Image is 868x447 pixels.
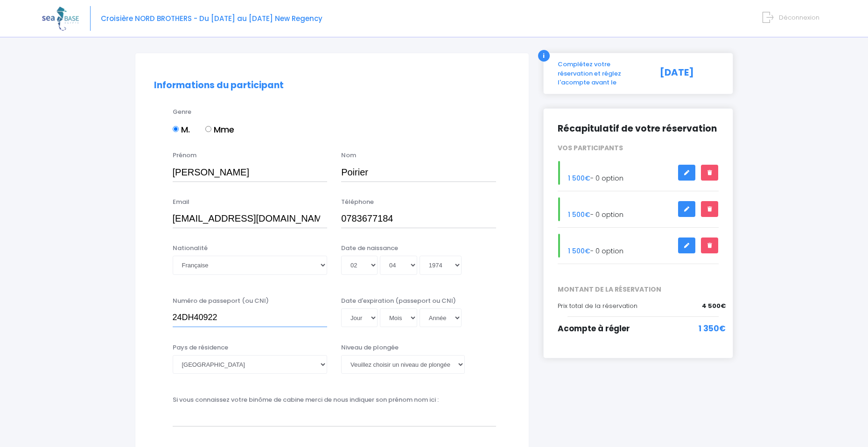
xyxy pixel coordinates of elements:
[558,123,719,134] h2: Récapitulatif de votre réservation
[699,323,726,335] span: 1 350€
[101,14,322,23] span: Croisière NORD BROTHERS - Du [DATE] au [DATE] New Regency
[568,174,590,183] span: 1 500€
[341,197,374,207] label: Téléphone
[551,143,726,153] div: VOS PARTICIPANTS
[173,126,179,132] input: M.
[568,210,590,219] span: 1 500€
[551,285,726,294] span: MONTANT DE LA RÉSERVATION
[173,151,196,160] label: Prénom
[173,197,189,207] label: Email
[551,161,726,185] div: - 0 option
[568,246,590,256] span: 1 500€
[551,234,726,258] div: - 0 option
[558,301,637,310] span: Prix total de la réservation
[173,395,439,405] label: Si vous connaissez votre binôme de cabine merci de nous indiquer son prénom nom ici :
[538,50,550,62] div: i
[205,126,211,132] input: Mme
[173,244,208,253] label: Nationalité
[702,301,726,311] span: 4 500€
[341,244,398,253] label: Date de naissance
[173,123,190,136] label: M.
[173,343,228,352] label: Pays de résidence
[154,80,510,91] h2: Informations du participant
[653,60,726,87] div: [DATE]
[341,296,456,306] label: Date d'expiration (passeport ou CNI)
[341,151,356,160] label: Nom
[551,197,726,221] div: - 0 option
[558,323,630,334] span: Acompte à régler
[551,60,653,87] div: Complétez votre réservation et réglez l'acompte avant le
[173,107,191,117] label: Genre
[341,343,399,352] label: Niveau de plongée
[779,13,819,22] span: Déconnexion
[173,296,269,306] label: Numéro de passeport (ou CNI)
[205,123,234,136] label: Mme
